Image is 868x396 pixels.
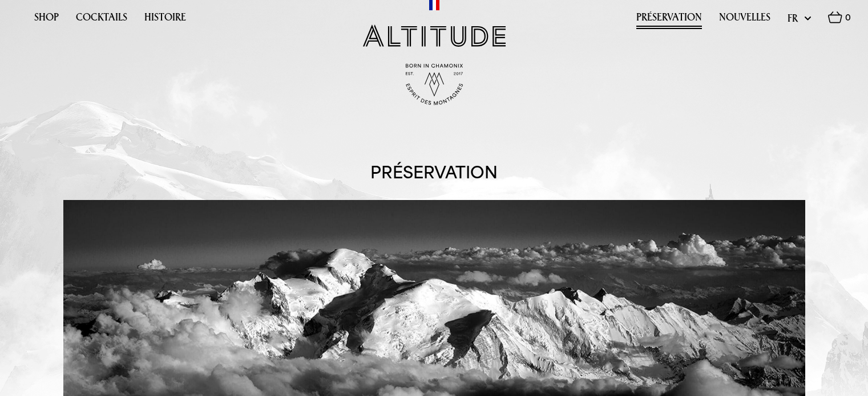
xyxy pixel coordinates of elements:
img: Born in Chamonix - Est. 2017 - Espirit des Montagnes [406,64,463,105]
a: Nouvelles [719,11,770,29]
h1: PRÉSERVATION [370,162,498,183]
img: Basket [828,11,842,23]
a: 0 [828,11,851,30]
img: Altitude Gin [363,25,506,47]
a: Histoire [144,11,186,29]
a: Shop [34,11,59,29]
a: Cocktails [76,11,127,29]
a: Préservation [636,11,702,29]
